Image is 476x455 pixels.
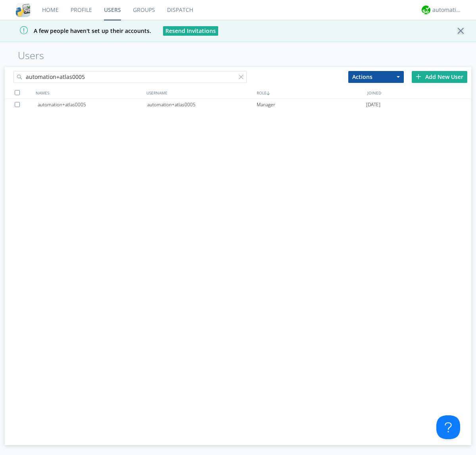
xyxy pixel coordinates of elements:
img: cddb5a64eb264b2086981ab96f4c1ba7 [16,3,30,17]
a: automation+atlas0005automation+atlas0005Manager[DATE] [5,99,471,111]
div: automation+atlas [432,6,462,14]
input: Search users [13,71,247,83]
button: Actions [348,71,404,83]
div: Manager [257,99,366,111]
span: A few people haven't set up their accounts. [6,27,151,35]
img: d2d01cd9b4174d08988066c6d424eccd [422,6,430,14]
iframe: Toggle Customer Support [436,415,460,439]
div: automation+atlas0005 [147,99,257,111]
div: ROLE [255,87,365,98]
button: Resend Invitations [163,26,218,36]
div: JOINED [365,87,476,98]
div: Add New User [412,71,467,83]
span: [DATE] [366,99,380,111]
div: automation+atlas0005 [38,99,147,111]
img: plus.svg [416,74,421,79]
div: USERNAME [144,87,255,98]
div: NAMES [34,87,144,98]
